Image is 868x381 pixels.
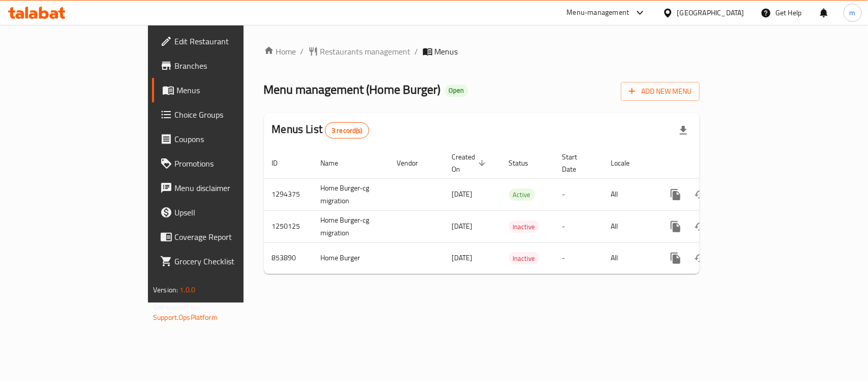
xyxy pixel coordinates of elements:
[301,45,304,58] li: /
[174,133,285,145] span: Coupons
[435,45,458,58] span: Menus
[554,210,603,242] td: -
[174,206,285,219] span: Upsell
[264,78,441,101] span: Menu management ( Home Burger )
[174,182,285,194] span: Menu disclaimer
[174,35,285,47] span: Edit Restaurant
[397,157,432,169] span: Vendor
[509,157,542,169] span: Status
[264,148,769,274] table: enhanced table
[671,118,696,143] div: Export file
[174,231,285,243] span: Coverage Report
[655,148,769,179] th: Actions
[325,122,369,139] div: Total records count
[272,122,369,139] h2: Menus List
[176,84,285,96] span: Menus
[313,242,389,274] td: Home Burger
[621,82,700,101] button: Add New Menu
[174,255,285,267] span: Grocery Checklist
[664,182,688,207] button: more
[850,7,856,18] span: m
[152,78,293,102] a: Menus
[153,311,218,324] a: Support.OpsPlatform
[629,85,692,98] span: Add New Menu
[152,200,293,225] a: Upsell
[152,53,293,78] a: Branches
[452,187,473,201] span: [DATE]
[174,108,285,121] span: Choice Groups
[603,242,655,274] td: All
[152,249,293,274] a: Grocery Checklist
[664,246,688,270] button: more
[509,189,535,201] span: Active
[554,242,603,274] td: -
[603,210,655,242] td: All
[611,157,643,169] span: Locale
[174,60,285,72] span: Branches
[688,182,712,207] button: Change Status
[554,178,603,210] td: -
[313,210,389,242] td: Home Burger-cg migration
[313,178,389,210] td: Home Burger-cg migration
[415,45,418,58] li: /
[152,102,293,127] a: Choice Groups
[509,221,540,233] div: Inactive
[688,246,712,270] button: Change Status
[308,45,411,58] a: Restaurants management
[152,151,293,176] a: Promotions
[325,126,369,135] span: 3 record(s)
[445,86,468,95] span: Open
[179,283,195,296] span: 1.0.0
[452,251,473,264] span: [DATE]
[664,214,688,239] button: more
[509,253,540,264] span: Inactive
[445,85,468,97] div: Open
[321,157,352,169] span: Name
[174,157,285,170] span: Promotions
[152,29,293,53] a: Edit Restaurant
[272,157,291,169] span: ID
[452,220,473,233] span: [DATE]
[320,45,411,58] span: Restaurants management
[264,45,700,58] nav: breadcrumb
[603,178,655,210] td: All
[152,176,293,200] a: Menu disclaimer
[153,283,178,296] span: Version:
[153,301,200,314] span: Get support on:
[452,151,489,175] span: Created On
[509,252,540,264] div: Inactive
[688,214,712,239] button: Change Status
[152,127,293,151] a: Coupons
[677,7,744,18] div: [GEOGRAPHIC_DATA]
[509,221,540,233] span: Inactive
[562,151,591,175] span: Start Date
[567,7,630,19] div: Menu-management
[152,225,293,249] a: Coverage Report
